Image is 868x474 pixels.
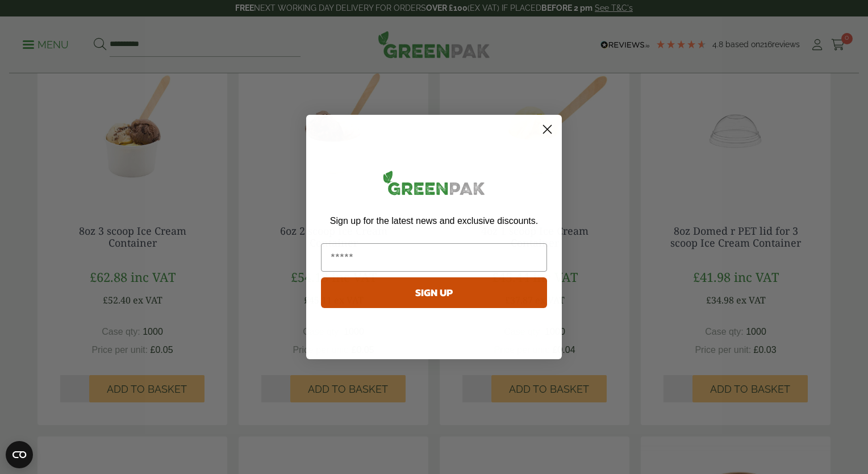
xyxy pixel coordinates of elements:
img: greenpak_logo [321,166,547,204]
button: SIGN UP [321,277,547,308]
span: Sign up for the latest news and exclusive discounts. [330,216,538,226]
button: Open CMP widget [6,441,33,468]
input: Email [321,243,547,272]
button: Close dialog [537,119,557,139]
